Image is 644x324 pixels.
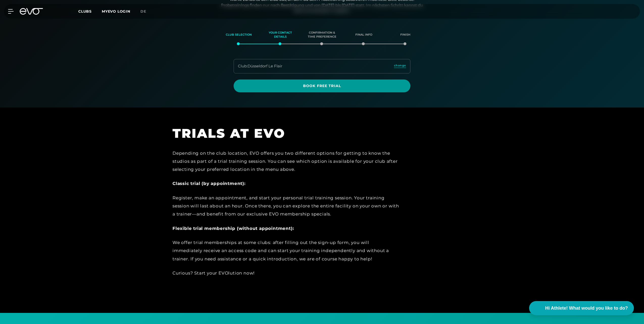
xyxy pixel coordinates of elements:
[224,28,253,42] div: Club selection
[78,9,92,14] span: Clubs
[172,238,400,263] div: We offer trial memberships at some clubs: after filling out the sign-up form, you will immediatel...
[349,28,378,42] div: Final info
[234,79,410,92] a: Book Free Trial
[172,226,294,231] strong: Flexible trial membership (without appointment):
[545,305,628,312] span: Hi Athlete! What would you like to do?
[172,149,400,174] div: Depending on the club location, EVO offers you two different options for getting to know the stud...
[246,83,398,89] span: Book Free Trial
[172,269,400,285] div: Curious? Start your EVOlution now!
[391,28,420,42] div: Finish
[78,9,102,14] a: Clubs
[172,125,400,142] h1: TRIALS AT EVO
[529,301,634,315] button: Hi Athlete! What would you like to do?
[140,9,146,14] span: de
[266,28,295,42] div: Your contact details
[308,28,337,42] div: Confirmation & time preference
[140,9,152,14] a: de
[238,63,282,69] div: Club : Düsseldorf Le Flair
[172,194,400,218] div: Register, make an appointment, and start your personal trial training session. Your training sess...
[394,63,406,69] a: change
[394,63,406,68] span: change
[102,9,130,14] a: MYEVO LOGIN
[172,181,245,186] strong: Classic trial (by appointment):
